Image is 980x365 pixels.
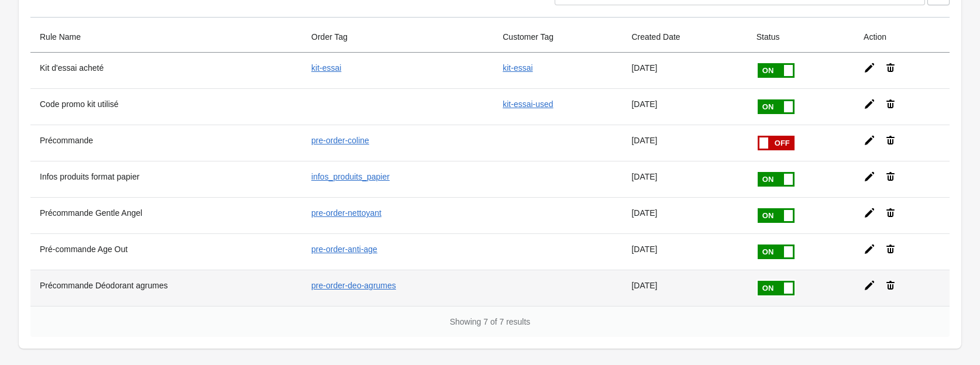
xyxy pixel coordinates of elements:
td: [DATE] [622,233,747,270]
a: kit-essai [503,63,532,73]
th: Kit d'essai acheté [30,53,302,88]
td: [DATE] [622,197,747,233]
td: [DATE] [622,53,747,88]
th: Précommande [30,125,302,161]
td: [DATE] [622,88,747,125]
th: Précommande Déodorant agrumes [30,270,302,306]
a: pre-order-deo-agrumes [311,281,396,290]
a: kit-essai-used [503,99,553,109]
a: kit-essai [311,63,341,73]
th: Customer Tag [493,22,622,53]
a: infos_produits_papier [311,172,390,181]
th: Status [747,22,854,53]
td: [DATE] [622,161,747,197]
a: pre-order-anti-age [311,245,377,254]
th: Order Tag [302,22,493,53]
th: Précommande Gentle Angel [30,197,302,233]
div: Showing 7 of 7 results [30,306,950,337]
td: [DATE] [622,270,747,306]
th: Code promo kit utilisé [30,88,302,125]
th: Rule Name [30,22,302,53]
a: pre-order-coline [311,136,369,145]
th: Created Date [622,22,747,53]
th: Action [854,22,950,53]
a: pre-order-nettoyant [311,208,381,218]
th: Infos produits format papier [30,161,302,197]
th: Pré-commande Age Out [30,233,302,270]
td: [DATE] [622,125,747,161]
